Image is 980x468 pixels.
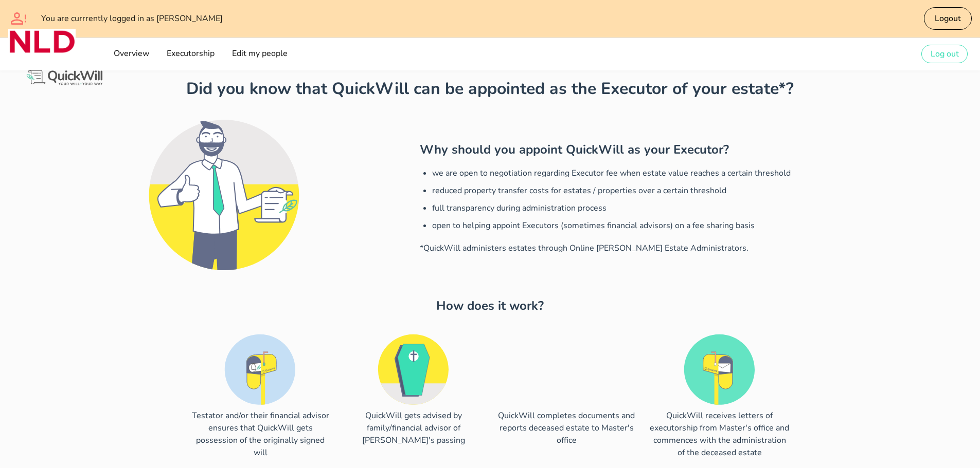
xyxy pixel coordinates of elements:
[113,48,149,59] span: Overview
[496,409,636,446] p: QuickWill completes documents and reports deceased estate to Master's office
[924,7,972,30] button: Logout
[135,107,310,282] div: Executor
[343,409,484,446] p: QuickWill gets advised by family/financial advisor of [PERSON_NAME]'s passing
[110,44,152,64] a: Overview
[219,327,301,409] div: possession of will
[921,45,968,63] button: Log out
[649,409,790,459] p: QuickWill receives letters of executorship from Master's office and commences with the administra...
[525,327,608,409] div: completes documents
[432,219,943,232] li: open to helping appoint Executors (sometimes financial advisors) on a fee sharing basis
[41,13,548,24] div: You are currrently logged in as [PERSON_NAME]
[114,77,867,101] h1: Did you know that QuickWill can be appointed as the Executor of your estate*?
[420,140,943,159] h2: Why should you appoint QuickWill as your Executor?
[432,184,943,197] li: reduced property transfer costs for estates / properties over a certain threshold
[228,44,290,64] a: Edit my people
[37,296,943,315] h2: How does it work?
[432,202,943,214] li: full transparency during administration process
[372,327,455,409] div: advised of passing
[432,167,943,179] li: we are open to negotiation regarding Executor fee when estate value reaches a certain threshold
[8,29,76,54] img: NLD Independent Financial Advisors logo
[930,48,959,60] span: Log out
[190,409,330,459] p: Testator and/or their financial advisor ensures that QuickWill gets possession of the originally ...
[25,68,104,87] img: Logo
[231,48,287,59] span: Edit my people
[934,13,961,24] span: Logout
[163,44,218,64] a: Executorship
[166,48,215,59] span: Executorship
[679,327,761,409] div: administration
[420,242,943,254] p: *QuickWill administers estates through Online [PERSON_NAME] Estate Administrators.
